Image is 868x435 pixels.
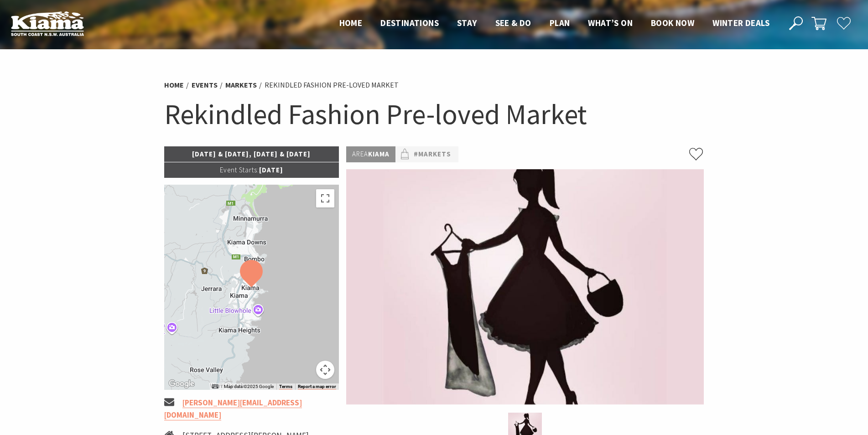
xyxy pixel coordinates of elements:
[316,189,334,207] button: Toggle fullscreen view
[164,146,339,162] p: [DATE] & [DATE], [DATE] & [DATE]
[166,378,197,390] a: Open this area in Google Maps (opens a new window)
[220,166,259,174] span: Event Starts:
[224,384,274,389] span: Map data ©2025 Google
[279,384,292,389] a: Terms (opens in new tab)
[330,16,779,31] nav: Main Menu
[192,80,218,90] a: Events
[712,17,769,28] span: Winter Deals
[11,11,84,36] img: Kiama Logo
[164,162,339,178] p: [DATE]
[346,146,395,162] p: Kiama
[316,361,334,379] button: Map camera controls
[346,169,704,404] img: fashion
[265,79,399,91] li: Rekindled Fashion Pre-loved Market
[651,17,694,28] span: Book now
[588,17,633,28] span: What’s On
[166,378,197,390] img: Google
[164,80,184,90] a: Home
[225,80,257,90] a: Markets
[339,17,363,28] span: Home
[164,398,302,420] a: [PERSON_NAME][EMAIL_ADDRESS][DOMAIN_NAME]
[414,149,451,160] a: #Markets
[495,17,531,28] span: See & Do
[352,150,368,158] span: Area
[457,17,477,28] span: Stay
[380,17,439,28] span: Destinations
[164,96,704,133] h1: Rekindled Fashion Pre-loved Market
[550,17,570,28] span: Plan
[212,383,218,390] button: Keyboard shortcuts
[298,384,336,389] a: Report a map error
